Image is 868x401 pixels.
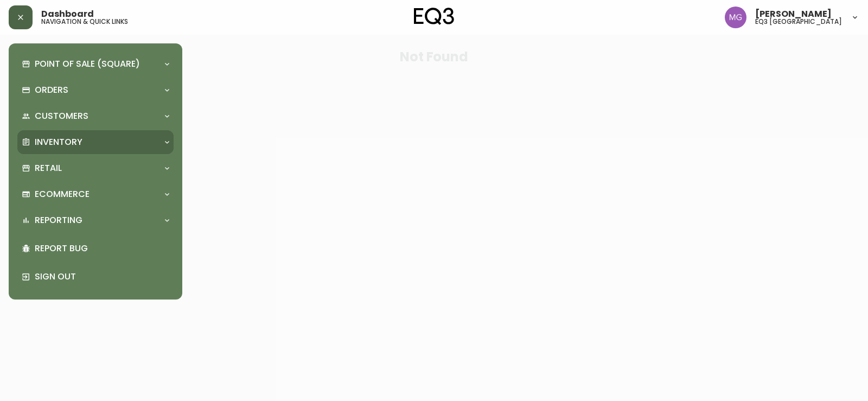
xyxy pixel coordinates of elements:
[17,78,174,102] div: Orders
[35,136,82,148] p: Inventory
[41,10,94,18] span: Dashboard
[17,182,174,206] div: Ecommerce
[17,52,174,76] div: Point of Sale (Square)
[17,208,174,232] div: Reporting
[17,130,174,154] div: Inventory
[17,234,174,263] div: Report Bug
[35,58,140,70] p: Point of Sale (Square)
[17,156,174,180] div: Retail
[755,18,842,25] h5: eq3 [GEOGRAPHIC_DATA]
[35,110,88,122] p: Customers
[414,8,454,25] img: logo
[35,271,169,283] p: Sign Out
[35,243,169,254] p: Report Bug
[17,263,174,291] div: Sign Out
[725,7,746,28] img: de8837be2a95cd31bb7c9ae23fe16153
[755,10,832,18] span: [PERSON_NAME]
[41,18,128,25] h5: navigation & quick links
[35,214,82,226] p: Reporting
[17,104,174,128] div: Customers
[35,188,90,200] p: Ecommerce
[35,84,68,96] p: Orders
[35,162,62,174] p: Retail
